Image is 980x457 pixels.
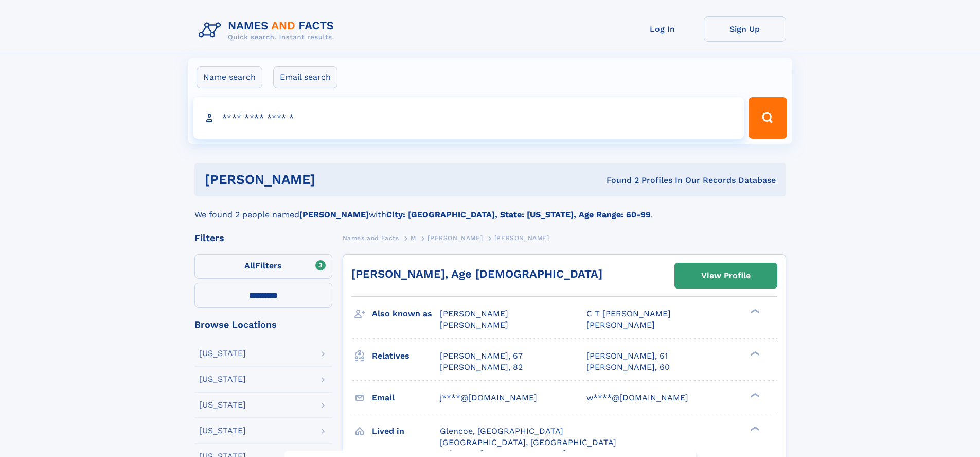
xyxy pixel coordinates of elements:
[427,234,483,242] span: [PERSON_NAME]
[194,196,786,221] div: We found 2 people named with .
[199,349,246,358] div: [US_STATE]
[343,231,399,244] a: Names and Facts
[494,234,549,242] span: [PERSON_NAME]
[748,425,760,432] div: ❯
[194,233,332,243] div: Filters
[586,350,668,362] a: [PERSON_NAME], 61
[199,427,246,435] div: [US_STATE]
[749,97,787,139] button: Search Button
[299,210,369,219] b: [PERSON_NAME]
[440,350,523,362] a: [PERSON_NAME], 67
[748,350,760,357] div: ❯
[197,66,262,88] label: Name search
[372,347,440,365] h3: Relatives
[440,309,508,318] span: [PERSON_NAME]
[440,362,523,373] a: [PERSON_NAME], 82
[701,264,751,287] div: View Profile
[386,210,651,219] b: City: [GEOGRAPHIC_DATA], State: [US_STATE], Age Range: 60-99
[411,234,416,242] span: M
[372,389,440,407] h3: Email
[675,263,777,288] a: View Profile
[194,16,343,44] img: Logo Names and Facts
[193,97,744,139] input: search input
[273,66,337,88] label: Email search
[411,231,416,244] a: M
[461,175,776,186] div: Found 2 Profiles In Our Records Database
[748,308,760,315] div: ❯
[351,267,602,280] a: [PERSON_NAME], Age [DEMOGRAPHIC_DATA]
[244,261,255,270] span: All
[586,309,671,318] span: C T [PERSON_NAME]
[440,426,563,436] span: Glencoe, [GEOGRAPHIC_DATA]
[748,392,760,398] div: ❯
[194,254,332,279] label: Filters
[440,437,616,447] span: [GEOGRAPHIC_DATA], [GEOGRAPHIC_DATA]
[586,362,670,373] a: [PERSON_NAME], 60
[586,320,655,330] span: [PERSON_NAME]
[372,422,440,440] h3: Lived in
[194,320,332,329] div: Browse Locations
[440,320,508,330] span: [PERSON_NAME]
[427,231,483,244] a: [PERSON_NAME]
[372,305,440,323] h3: Also known as
[621,16,704,42] a: Log In
[199,375,246,383] div: [US_STATE]
[704,16,786,42] a: Sign Up
[205,173,461,186] h1: [PERSON_NAME]
[199,401,246,409] div: [US_STATE]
